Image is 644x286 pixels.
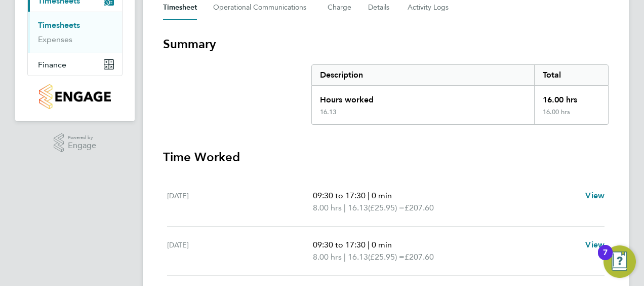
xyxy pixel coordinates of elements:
span: £207.60 [405,252,434,262]
span: 16.13 [348,251,368,263]
a: Timesheets [38,20,80,30]
a: View [585,239,605,251]
div: [DATE] [167,190,313,214]
a: View [585,190,605,202]
span: £207.60 [405,203,434,212]
div: 7 [603,253,608,266]
a: Go to home page [27,84,123,109]
h3: Summary [163,36,609,52]
div: Total [534,65,608,85]
div: Description [312,65,534,85]
div: Hours worked [312,86,534,108]
span: 0 min [372,191,392,200]
div: 16.00 hrs [534,108,608,124]
button: Finance [28,53,122,76]
span: Finance [38,60,66,69]
div: 16.00 hrs [534,86,608,108]
span: 8.00 hrs [313,252,342,262]
span: 0 min [372,240,392,249]
span: Powered by [68,133,96,142]
a: Powered byEngage [54,133,97,153]
span: | [344,203,346,212]
span: | [344,252,346,262]
span: 09:30 to 17:30 [313,240,366,249]
span: 8.00 hrs [313,203,342,212]
div: [DATE] [167,239,313,263]
img: countryside-properties-logo-retina.png [39,84,110,109]
button: Open Resource Center, 7 new notifications [603,245,636,278]
span: | [368,191,370,200]
span: Engage [68,141,96,150]
h3: Time Worked [163,149,609,165]
span: | [368,240,370,249]
div: Timesheets [28,12,122,53]
span: (£25.95) = [368,252,405,262]
span: 09:30 to 17:30 [313,191,366,200]
div: Summary [311,64,609,125]
span: View [585,191,605,200]
span: View [585,240,605,249]
a: Expenses [38,34,72,44]
span: (£25.95) = [368,203,405,212]
div: 16.13 [320,108,336,116]
span: 16.13 [348,202,368,214]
